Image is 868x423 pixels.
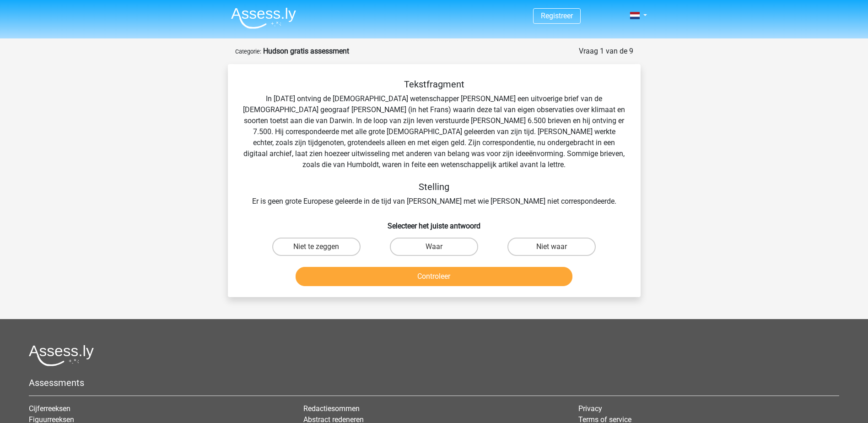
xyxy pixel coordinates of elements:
[29,345,94,366] img: Assessly logo
[303,404,360,413] a: Redactiesommen
[243,79,626,207] div: In [DATE] ontving de [DEMOGRAPHIC_DATA] wetenschapper [PERSON_NAME] een uitvoerige brief van de [...
[296,267,572,286] button: Controleer
[231,7,296,29] img: Assessly
[507,238,596,256] label: Niet waar
[272,238,361,256] label: Niet te zeggen
[243,79,626,90] h5: Tekstfragment
[235,48,261,55] small: Categorie:
[390,238,478,256] label: Waar
[29,377,839,388] h5: Assessments
[579,46,633,57] div: Vraag 1 van de 9
[243,181,626,192] h5: Stelling
[263,47,349,55] strong: Hudson gratis assessment
[243,214,626,230] h6: Selecteer het juiste antwoord
[541,11,573,20] a: Registreer
[578,404,602,413] a: Privacy
[29,404,70,413] a: Cijferreeksen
